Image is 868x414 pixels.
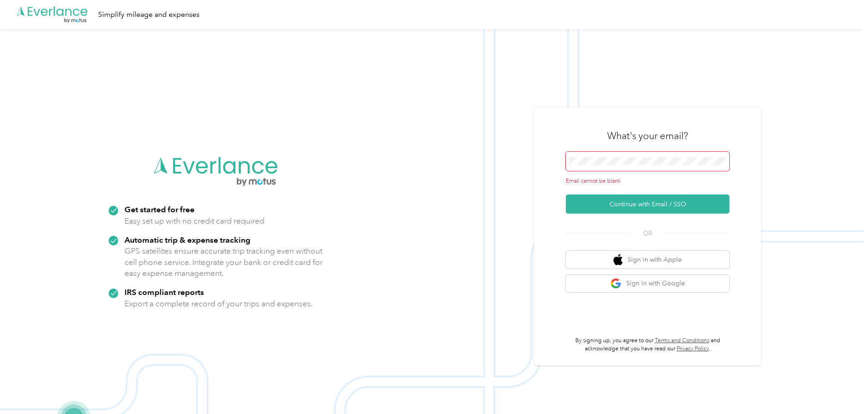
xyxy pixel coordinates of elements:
[125,298,313,309] p: Export a complete record of your trips and expenses.
[125,235,250,244] strong: Automatic trip & expense tracking
[566,275,729,293] button: google logoSign in with Google
[632,229,663,238] span: OR
[566,195,729,214] button: Continue with Email / SSO
[125,245,323,279] p: GPS satellites ensure accurate trip tracking even without cell phone service. Integrate your bank...
[655,337,709,344] a: Terms and Conditions
[614,254,623,265] img: apple logo
[98,9,200,20] div: Simplify mileage and expenses
[607,130,688,142] h3: What's your email?
[566,177,729,185] div: Email cannot be blank
[610,278,622,289] img: google logo
[566,251,729,269] button: apple logoSign in with Apple
[125,215,264,227] p: Easy set up with no credit card required
[125,287,204,297] strong: IRS compliant reports
[566,337,729,353] p: By signing up, you agree to our and acknowledge that you have read our .
[125,205,195,214] strong: Get started for free
[677,345,709,352] a: Privacy Policy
